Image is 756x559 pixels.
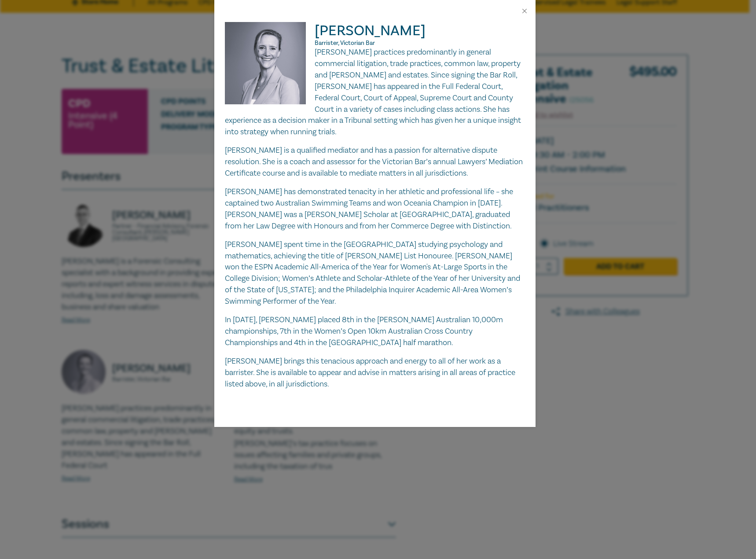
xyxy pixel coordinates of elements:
span: Barrister, Victorian Bar [315,39,375,47]
button: Close [521,7,528,15]
p: In [DATE], [PERSON_NAME] placed 8th in the [PERSON_NAME] Australian 10,000m championships, 7th in... [225,314,525,349]
p: [PERSON_NAME] brings this tenacious approach and energy to all of her work as a barrister. She is... [225,356,525,390]
img: Tamara Quinn [225,22,315,113]
p: [PERSON_NAME] practices predominantly in general commercial litigation, trade practices, common l... [225,47,525,138]
p: [PERSON_NAME] is a qualified mediator and has a passion for alternative dispute resolution. She i... [225,145,525,179]
p: [PERSON_NAME] has demonstrated tenacity in her athletic and professional life – she captained two... [225,186,525,232]
h2: [PERSON_NAME] [225,22,525,47]
p: [PERSON_NAME] spent time in the [GEOGRAPHIC_DATA] studying psychology and mathematics, achieving ... [225,239,525,307]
